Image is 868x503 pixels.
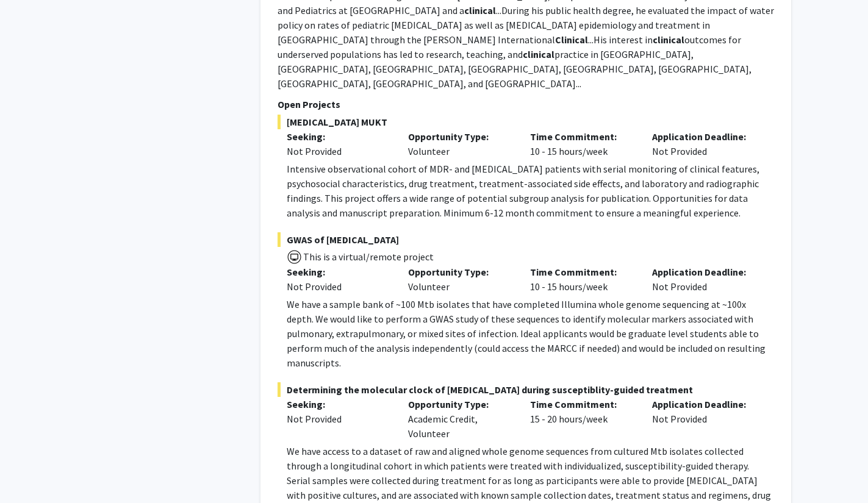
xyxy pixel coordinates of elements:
[287,265,390,279] p: Seeking:
[521,397,643,441] div: 15 - 20 hours/week
[643,265,765,294] div: Not Provided
[408,265,512,279] p: Opportunity Type:
[287,412,390,426] div: Not Provided
[287,129,390,144] p: Seeking:
[399,265,521,294] div: Volunteer
[399,129,521,159] div: Volunteer
[408,129,512,144] p: Opportunity Type:
[278,232,774,247] span: GWAS of [MEDICAL_DATA]
[643,397,765,441] div: Not Provided
[278,115,774,129] span: [MEDICAL_DATA] MUKT
[523,48,554,60] b: clinical
[643,129,765,159] div: Not Provided
[399,397,521,441] div: Academic Credit, Volunteer
[530,129,634,144] p: Time Commitment:
[652,265,756,279] p: Application Deadline:
[555,34,588,46] b: Clinical
[302,251,434,263] span: This is a virtual/remote project
[287,297,774,370] p: We have a sample bank of ~100 Mtb isolates that have completed Illumina whole genome sequencing a...
[9,448,52,494] iframe: Chat
[521,265,643,294] div: 10 - 15 hours/week
[278,97,774,112] p: Open Projects
[278,382,774,397] span: Determining the molecular clock of [MEDICAL_DATA] during susceptiblity-guided treatment
[652,129,756,144] p: Application Deadline:
[287,162,774,220] p: Intensive observational cohort of MDR- and [MEDICAL_DATA] patients with serial monitoring of clin...
[287,279,390,294] div: Not Provided
[530,265,634,279] p: Time Commitment:
[464,4,496,16] b: clinical
[653,34,684,46] b: clinical
[652,397,756,412] p: Application Deadline:
[521,129,643,159] div: 10 - 15 hours/week
[408,397,512,412] p: Opportunity Type:
[530,397,634,412] p: Time Commitment:
[287,144,390,159] div: Not Provided
[287,397,390,412] p: Seeking:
